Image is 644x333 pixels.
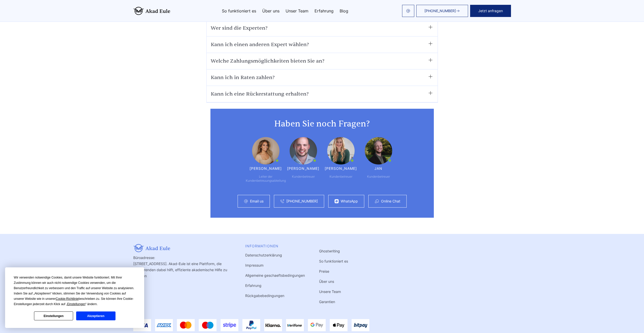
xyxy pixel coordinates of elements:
a: Über uns [262,9,279,13]
img: email [406,9,410,13]
div: [PERSON_NAME] [250,166,282,171]
img: Günther [290,137,317,164]
div: [PERSON_NAME] [325,166,357,171]
img: logo [133,7,170,15]
a: Über uns [319,279,334,284]
img: Maria [252,137,279,164]
a: [PHONE_NUMBER] [416,5,468,17]
a: Datenschutzerklärung [245,253,282,257]
summary: Welche Zahlungsmöglichkeiten bieten Sie an? [211,57,434,65]
summary: Kann ich eine Rückerstattung erhalten? [211,90,434,98]
a: WhatsApp [341,199,358,203]
span: Cookie-Richtlinie [56,297,79,301]
button: Jetzt anfragen [470,5,511,17]
div: INFORMATIONEN [245,244,305,248]
div: Jan [374,166,382,171]
a: Ghostwriting [319,249,340,253]
span: [PHONE_NUMBER] [424,9,456,13]
summary: Kann ich in Raten zahlen? [211,73,434,82]
a: Garantien [319,300,335,304]
summary: Wer sind die Experten? [211,24,434,32]
button: Einstellungen [34,311,73,320]
div: Wir verwenden notwendige Cookies, damit unsere Website funktioniert. Mit Ihrer Zustimmung können ... [14,275,136,307]
a: Allgemeine geschaeftsbedingungen [245,273,305,277]
a: So funktioniert es [319,259,348,263]
a: Email us [250,199,263,203]
a: Unsere Team [319,289,341,294]
div: Kundenbetreuer [329,175,352,179]
div: Cookie Consent Prompt [5,267,144,328]
a: So funktioniert es [222,9,256,13]
a: Blog [340,9,348,13]
a: Preise [319,269,329,273]
img: Irene [327,137,355,164]
div: Leiter der Kundenbetreuungsabteilung [246,175,286,183]
div: [PERSON_NAME] [287,166,320,171]
div: Büroadresse: [STREET_ADDRESS]. Akad-Eule ist eine Plattform, die Studierenden dabei hilft, effizi... [133,244,231,305]
h2: Haben Sie noch Fragen? [221,119,424,129]
a: Impressum [245,263,263,267]
a: Online Chat [381,199,400,203]
summary: Kann ich einen anderen Expert wählen? [211,41,434,49]
a: [PHONE_NUMBER] [286,199,318,203]
a: Unser Team [286,9,308,13]
a: Erfahrung [315,9,334,13]
img: Jan [365,137,392,164]
a: Erfahrung [245,283,261,288]
div: Kundenbetreuer [292,175,315,179]
span: Einstellungen [67,302,85,306]
div: Kundenbetreuer [367,175,390,179]
a: Rückgabebedingungen [245,293,284,298]
button: Akzeptieren [76,311,115,320]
